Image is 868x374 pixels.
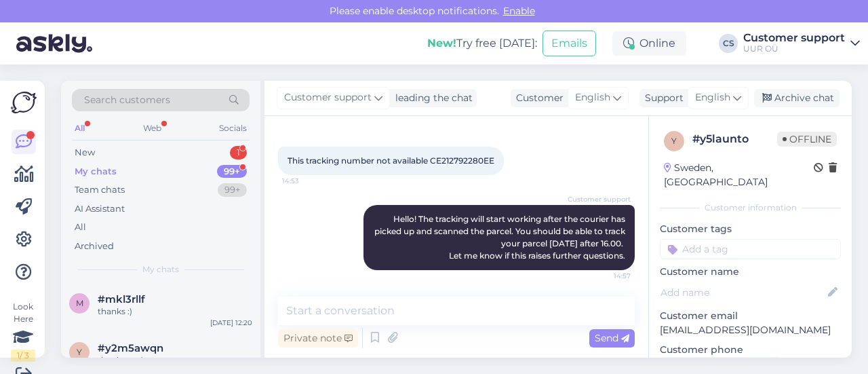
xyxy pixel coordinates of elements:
span: 14:57 [580,271,631,281]
div: Web [140,119,164,137]
div: Archive chat [754,89,840,107]
div: AI Assistant [75,202,125,216]
div: Customer support [743,33,845,43]
div: Support [639,91,684,105]
span: Send [595,332,629,344]
span: Enable [499,5,539,17]
span: My chats [142,263,179,276]
span: Customer support [284,90,372,105]
a: Customer supportUUR OÜ [743,33,860,54]
span: This tracking number not available CE212792280EE [288,155,494,166]
img: Askly Logo [11,92,37,113]
div: thank you:) [98,354,252,367]
div: # y5launto [692,131,777,147]
div: Look Here [11,301,35,362]
div: 99+ [217,165,247,179]
input: Add name [660,285,825,300]
div: Customer [511,91,564,105]
span: Hello! The tracking will start working after the courier has picked up and scanned the parcel. Yo... [374,214,627,261]
div: Socials [216,119,250,137]
p: [EMAIL_ADDRESS][DOMAIN_NAME] [660,323,841,337]
div: New [75,146,95,160]
div: 99+ [218,183,247,197]
span: Search customers [84,93,170,107]
div: 1 [230,146,247,160]
span: #y2m5awqn [98,342,163,354]
span: English [575,90,610,105]
span: m [76,298,83,308]
div: Customer information [660,202,841,214]
div: 1 / 3 [11,350,35,362]
div: Team chats [75,183,125,197]
div: thanks :) [98,305,252,318]
input: Add a tag [660,239,841,259]
p: Customer phone [660,343,841,357]
span: Offline [777,132,837,147]
span: y [671,136,677,146]
div: CS [719,34,738,53]
p: Customer email [660,309,841,323]
div: All [72,119,87,137]
span: English [695,90,730,105]
div: UUR OÜ [743,43,845,54]
div: My chats [75,165,117,179]
p: Customer name [660,265,841,279]
span: y [77,347,82,357]
div: Private note [278,329,358,348]
div: Try free [DATE]: [427,35,537,52]
div: leading the chat [390,91,473,105]
div: Sweden, [GEOGRAPHIC_DATA] [664,161,814,189]
button: Emails [542,31,596,56]
span: #mkl3rllf [98,293,145,305]
p: Customer tags [660,222,841,236]
b: New! [427,37,456,50]
div: Online [612,31,686,56]
span: Customer support [568,194,631,204]
span: 14:53 [282,176,333,186]
div: All [75,221,86,234]
div: [DATE] 12:20 [210,318,252,328]
div: Archived [75,240,114,253]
